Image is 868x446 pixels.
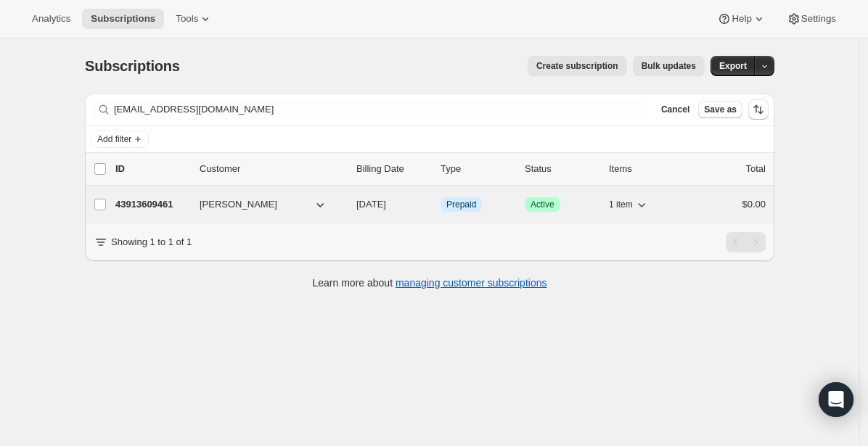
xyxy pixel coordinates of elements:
[609,162,681,176] div: Items
[609,199,633,210] span: 1 item
[819,382,853,417] div: Open Intercom Messenger
[111,235,192,249] p: Showing 1 to 1 of 1
[748,99,769,120] button: Sort the results
[642,60,696,72] span: Bulk updates
[633,56,705,76] button: Bulk updates
[726,232,766,252] nav: Pagination
[200,162,345,176] p: Customer
[313,276,547,290] p: Learn more about
[698,101,742,118] button: Save as
[115,162,766,176] div: IDCustomerBilling DateTypeStatusItemsTotal
[528,56,627,76] button: Create subscription
[746,162,766,176] p: Total
[91,13,155,25] span: Subscriptions
[661,104,689,115] span: Cancel
[200,197,277,212] span: [PERSON_NAME]
[176,13,198,25] span: Tools
[531,199,554,210] span: Active
[115,194,766,215] div: 43913609461[PERSON_NAME][DATE]InfoPrepaidSuccessActive1 item$0.00
[356,199,386,210] span: [DATE]
[525,162,597,176] p: Status
[742,199,766,210] span: $0.00
[32,13,70,25] span: Analytics
[711,56,756,76] button: Export
[655,101,695,118] button: Cancel
[82,9,164,29] button: Subscriptions
[732,13,751,25] span: Help
[704,104,737,115] span: Save as
[446,199,476,210] span: Prepaid
[115,197,188,212] p: 43913609461
[91,131,149,148] button: Add filter
[23,9,79,29] button: Analytics
[114,99,647,120] input: Filter subscribers
[536,60,618,72] span: Create subscription
[719,60,747,72] span: Export
[396,277,547,289] a: managing customer subscriptions
[85,58,180,74] span: Subscriptions
[441,162,513,176] div: Type
[778,9,845,29] button: Settings
[167,9,221,29] button: Tools
[708,9,774,29] button: Help
[97,133,131,145] span: Add filter
[356,162,429,176] p: Billing Date
[115,162,188,176] p: ID
[801,13,836,25] span: Settings
[609,194,649,215] button: 1 item
[191,193,336,216] button: [PERSON_NAME]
